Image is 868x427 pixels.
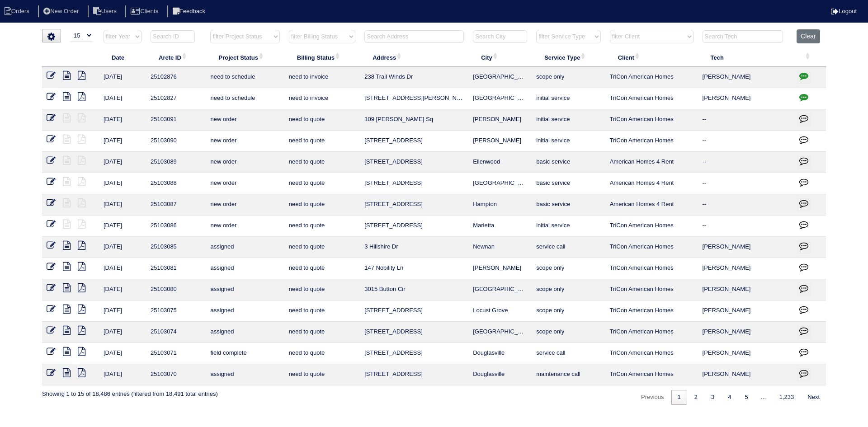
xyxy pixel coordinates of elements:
td: [DATE] [99,364,146,385]
th: Client: activate to sort column ascending [605,48,698,67]
th: Billing Status: activate to sort column ascending [284,48,360,67]
td: new order [206,152,284,173]
td: Newnan [468,237,532,258]
a: 3 [705,390,721,405]
th: Tech [698,48,793,67]
td: -- [698,194,793,216]
td: 25103090 [146,131,206,152]
td: 25103070 [146,364,206,385]
input: Search Tech [703,30,783,43]
td: basic service [532,152,605,173]
td: basic service [532,173,605,194]
a: Clients [125,8,165,14]
td: need to quote [284,258,360,279]
td: scope only [532,258,605,279]
td: need to quote [284,322,360,343]
td: [PERSON_NAME] [698,88,793,109]
a: Logout [831,8,857,14]
a: 1,233 [773,390,801,405]
td: need to invoice [284,67,360,88]
th: : activate to sort column ascending [792,48,826,67]
td: initial service [532,131,605,152]
td: Ellenwood [468,152,532,173]
td: 25103075 [146,300,206,322]
td: [DATE] [99,152,146,173]
td: new order [206,194,284,216]
a: New Order [38,8,86,14]
td: [PERSON_NAME] [698,258,793,279]
td: 25103091 [146,109,206,131]
td: [DATE] [99,322,146,343]
li: Users [88,5,124,18]
td: TriCon American Homes [605,88,698,109]
td: TriCon American Homes [605,322,698,343]
td: [GEOGRAPHIC_DATA] [468,322,532,343]
td: 238 Trail Winds Dr [360,67,468,88]
td: [STREET_ADDRESS][PERSON_NAME] [360,88,468,109]
td: 109 [PERSON_NAME] Sq [360,109,468,131]
td: assigned [206,300,284,322]
td: initial service [532,216,605,237]
td: -- [698,173,793,194]
td: TriCon American Homes [605,237,698,258]
th: Date [99,48,146,67]
td: scope only [532,279,605,300]
td: need to quote [284,194,360,216]
a: 4 [722,390,737,405]
a: 1 [671,390,687,405]
td: American Homes 4 Rent [605,173,698,194]
td: field complete [206,343,284,364]
td: Locust Grove [468,300,532,322]
td: [PERSON_NAME] [468,131,532,152]
td: [DATE] [99,300,146,322]
td: [STREET_ADDRESS] [360,216,468,237]
li: Feedback [167,5,212,18]
td: [GEOGRAPHIC_DATA] [468,279,532,300]
td: new order [206,109,284,131]
th: City: activate to sort column ascending [468,48,532,67]
span: … [755,394,772,400]
div: Showing 1 to 15 of 18,486 entries (filtered from 18,491 total entries) [42,385,218,398]
td: need to quote [284,109,360,131]
td: [STREET_ADDRESS] [360,173,468,194]
td: [DATE] [99,237,146,258]
td: [PERSON_NAME] [468,109,532,131]
td: [DATE] [99,88,146,109]
td: [STREET_ADDRESS] [360,364,468,385]
td: need to schedule [206,67,284,88]
td: [PERSON_NAME] [698,67,793,88]
th: Project Status: activate to sort column ascending [206,48,284,67]
td: TriCon American Homes [605,216,698,237]
th: Service Type: activate to sort column ascending [532,48,605,67]
td: [PERSON_NAME] [698,343,793,364]
td: need to quote [284,173,360,194]
td: scope only [532,300,605,322]
td: need to schedule [206,88,284,109]
td: [STREET_ADDRESS] [360,152,468,173]
td: TriCon American Homes [605,109,698,131]
td: need to quote [284,152,360,173]
td: assigned [206,237,284,258]
td: 25102827 [146,88,206,109]
td: TriCon American Homes [605,364,698,385]
button: Clear [797,29,820,43]
td: [DATE] [99,216,146,237]
td: 25103074 [146,322,206,343]
td: [STREET_ADDRESS] [360,131,468,152]
td: [PERSON_NAME] [468,258,532,279]
td: assigned [206,258,284,279]
a: 2 [688,390,704,405]
td: [GEOGRAPHIC_DATA] [468,67,532,88]
td: [PERSON_NAME] [698,364,793,385]
td: American Homes 4 Rent [605,194,698,216]
td: Marietta [468,216,532,237]
td: TriCon American Homes [605,343,698,364]
td: Douglasville [468,364,532,385]
td: TriCon American Homes [605,279,698,300]
td: [DATE] [99,109,146,131]
td: 25103071 [146,343,206,364]
td: TriCon American Homes [605,131,698,152]
td: service call [532,343,605,364]
td: [GEOGRAPHIC_DATA] [468,88,532,109]
input: Search ID [151,30,195,43]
